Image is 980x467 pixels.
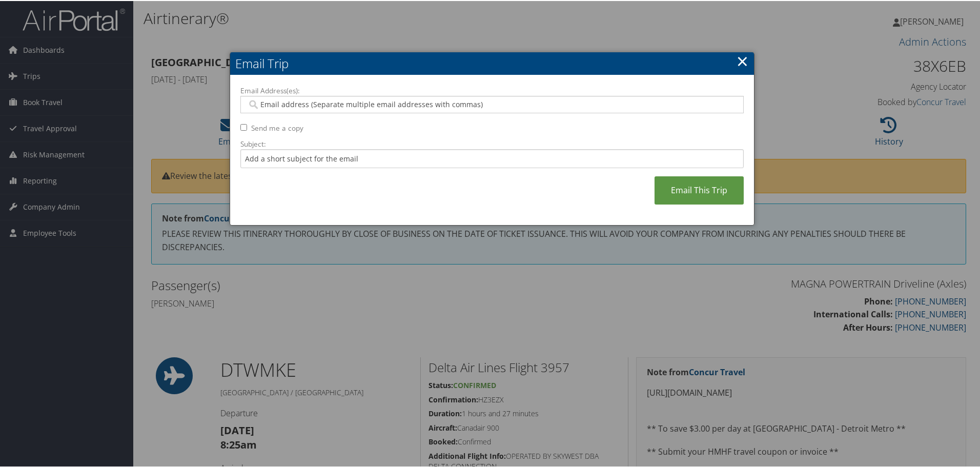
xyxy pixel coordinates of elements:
[240,148,744,167] input: Add a short subject for the email
[247,98,737,109] input: Email address (Separate multiple email addresses with commas)
[251,122,303,132] label: Send me a copy
[655,175,744,204] a: Email This Trip
[737,50,748,70] a: ×
[240,85,744,95] label: Email Address(es):
[240,138,744,148] label: Subject:
[230,51,754,74] h2: Email Trip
